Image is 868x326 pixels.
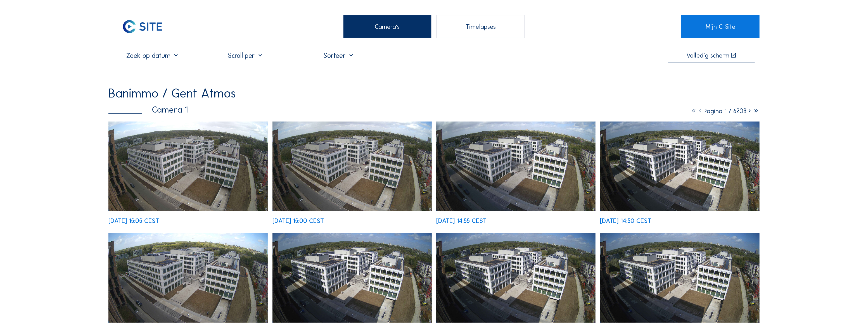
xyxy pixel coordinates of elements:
[272,122,432,211] img: image_53201231
[600,122,760,211] img: image_53200930
[343,15,432,38] div: Camera's
[436,122,596,211] img: image_53201072
[436,233,596,323] img: image_53200529
[272,233,432,323] img: image_53200683
[600,218,651,224] div: [DATE] 14:50 CEST
[108,87,236,100] div: Banimmo / Gent Atmos
[108,218,159,224] div: [DATE] 15:05 CEST
[681,15,760,38] a: Mijn C-Site
[108,105,188,114] div: Camera 1
[436,218,487,224] div: [DATE] 14:55 CEST
[704,107,747,115] span: Pagina 1 / 6208
[108,233,268,323] img: image_53200765
[686,52,729,59] div: Volledig scherm
[600,233,760,323] img: image_53200376
[108,15,187,38] a: C-SITE Logo
[108,51,197,60] input: Zoek op datum 󰅀
[108,122,268,211] img: image_53201384
[272,218,324,224] div: [DATE] 15:00 CEST
[437,15,525,38] div: Timelapses
[108,15,177,38] img: C-SITE Logo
